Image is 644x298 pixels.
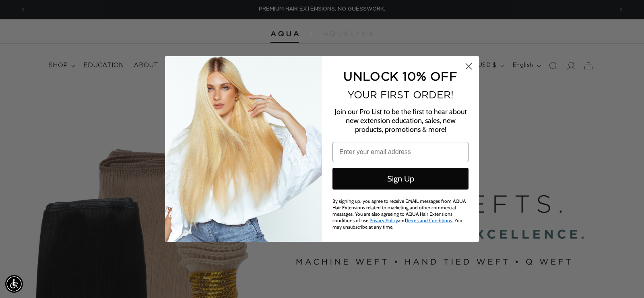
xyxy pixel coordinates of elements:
[406,217,452,223] a: Terms and Conditions
[334,107,467,134] span: Join our Pro List to be the first to hear about new extension education, sales, new products, pro...
[343,69,457,83] span: UNLOCK 10% OFF
[347,89,454,100] span: YOUR FIRST ORDER!
[5,275,23,293] div: Accessibility Menu
[369,217,398,223] a: Privacy Policy
[165,56,322,242] img: daab8b0d-f573-4e8c-a4d0-05ad8d765127.png
[332,142,469,162] input: Enter your email address
[332,198,466,230] span: By signing up, you agree to receive EMAIL messages from AQUA Hair Extensions related to marketing...
[332,168,469,190] button: Sign Up
[462,59,476,73] button: Close dialog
